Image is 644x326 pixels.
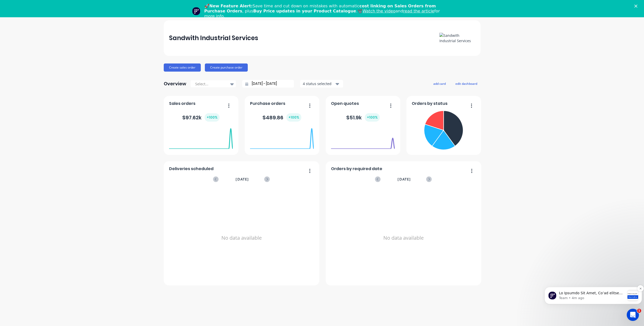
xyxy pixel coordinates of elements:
[204,4,436,13] b: cost linking on Sales Orders from Purchase Orders
[253,9,356,13] b: Buy Price updates in your Product Catalogue
[331,189,476,287] div: No data available
[182,113,220,122] div: $ 97.62k
[331,101,359,107] span: Open quotes
[634,5,639,8] div: Close
[16,19,82,24] p: Message from Team, sent 4m ago
[192,7,200,15] img: Profile image for Team
[286,113,301,122] div: + 100 %
[205,63,248,72] button: Create purchase order
[16,14,82,245] span: Lo Ipsumdo Sit Amet, Co’ad elitse doe temp incididu utlabor etdolorem al enim admi veniamqu nos e...
[300,80,343,88] button: 4 status selected
[412,101,448,107] span: Orders by status
[331,166,382,172] span: Orders by required date
[169,101,195,107] span: Sales orders
[95,8,101,15] button: Dismiss notification
[169,189,314,287] div: No data available
[262,113,301,122] div: $ 489.86
[169,33,258,43] div: Sandwith Industrial Services
[430,80,449,87] button: add card
[627,309,639,321] iframe: Intercom live chat
[250,101,285,107] span: Purchase orders
[542,277,644,312] iframe: Intercom notifications message
[205,113,220,122] div: + 100 %
[303,81,335,86] div: 4 status selected
[403,9,434,13] a: read the article
[637,309,641,313] span: 1
[209,4,253,8] b: New Feature Alert:
[169,166,213,172] span: Deliveries scheduled
[164,63,201,72] button: Create sales order
[204,4,444,19] div: 🚀 Save time and cut down on mistakes with automatic , plus .📽️ and for more info.
[398,176,411,182] span: [DATE]
[365,113,380,122] div: + 100 %
[452,80,481,87] button: edit dashboard
[439,33,475,43] img: Sandwith Industrial Services
[346,113,380,122] div: $ 51.9k
[362,9,395,13] a: Watch the video
[164,79,186,89] div: Overview
[236,176,249,182] span: [DATE]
